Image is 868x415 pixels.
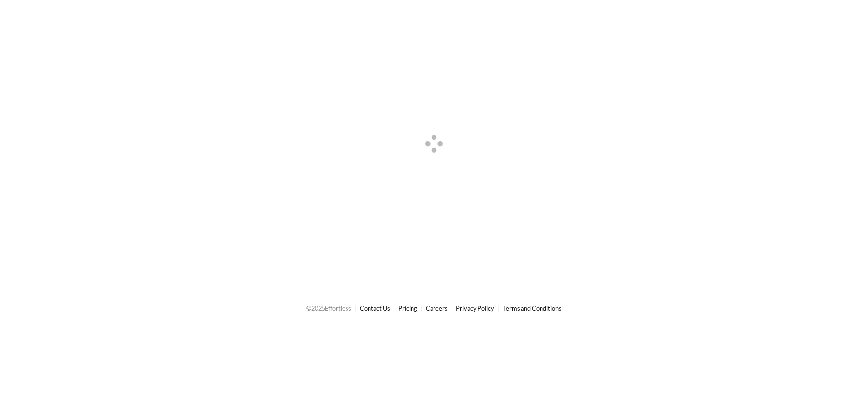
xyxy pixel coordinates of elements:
a: Contact Us [360,305,390,312]
a: Privacy Policy [456,305,494,312]
a: Pricing [398,305,417,312]
a: Careers [426,305,448,312]
span: © 2025 Effortless [306,305,351,312]
a: Terms and Conditions [502,305,562,312]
